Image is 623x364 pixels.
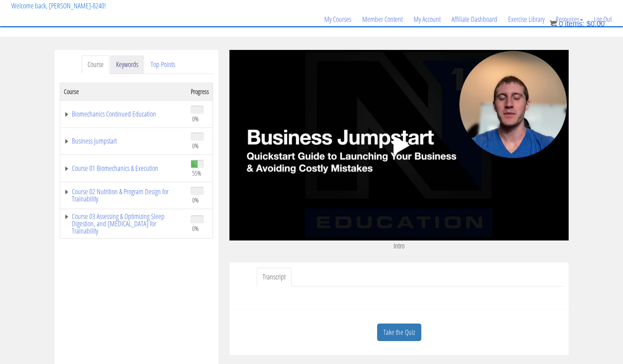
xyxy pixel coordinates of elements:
[110,55,144,74] a: Keywords
[64,165,183,172] a: Course 01 Biomechanics & Execution
[550,2,588,37] a: Resources
[377,324,421,341] a: Take the Quiz
[192,169,201,177] span: 55%
[64,110,183,118] a: Biomechanics Continued Education
[257,268,291,286] a: Transcript
[192,115,199,123] span: 0%
[565,20,584,28] span: items:
[82,55,109,74] a: Course
[187,83,213,100] th: Progress
[229,240,569,251] p: Intro
[587,20,591,28] span: $
[64,188,183,203] a: Course 02 Nutrition & Program Design for Trainability
[357,2,408,37] a: Member Content
[64,213,183,235] a: Course 03 Assessing & Optimizing Sleep Digestion, and [MEDICAL_DATA] for Trainability
[550,20,605,28] a: 0 items: $0.00
[503,2,550,37] a: Exercise Library
[192,196,199,204] span: 0%
[559,20,563,28] span: 0
[408,2,446,37] a: My Account
[446,2,503,37] a: Affiliate Dashboard
[64,137,183,145] a: Business Jumpstart
[588,2,617,37] a: Log Out
[60,83,187,100] th: Course
[319,2,357,37] a: My Courses
[587,20,605,28] bdi: 0.00
[145,55,181,74] a: Top Points
[192,142,199,150] span: 0%
[192,224,199,232] span: 0%
[550,20,557,27] img: icon11.png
